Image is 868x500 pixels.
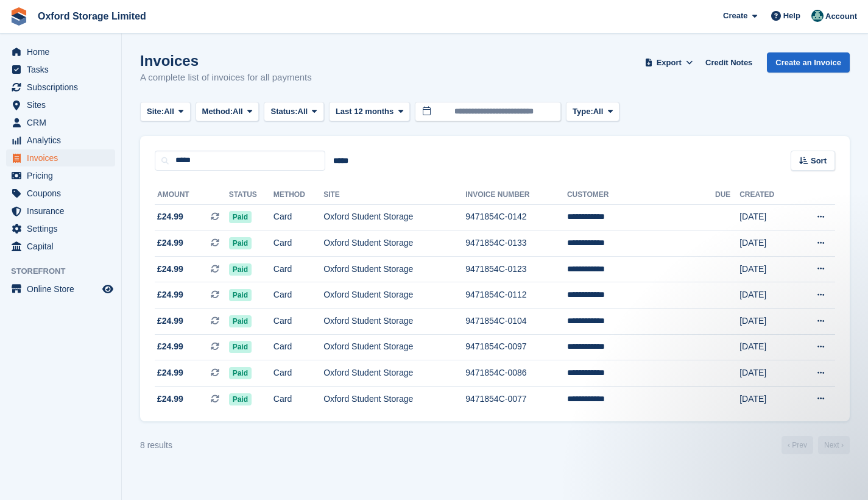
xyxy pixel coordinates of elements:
td: Card [273,204,323,230]
a: menu [6,61,115,78]
td: Oxford Student Storage [323,282,465,309]
span: CRM [27,114,100,131]
td: 9471854C-0097 [465,334,567,360]
td: Oxford Student Storage [323,309,465,335]
span: Status: [270,105,297,118]
span: Coupons [27,185,100,202]
span: Last 12 months [336,105,393,118]
h1: Invoices [140,52,312,69]
button: Last 12 months [329,102,410,122]
td: Oxford Student Storage [323,256,465,282]
span: Paid [229,393,252,405]
a: menu [6,132,115,149]
span: Help [783,10,800,22]
span: Method: [202,105,233,118]
th: Status [229,185,273,205]
td: [DATE] [739,230,794,257]
span: £24.99 [157,393,183,405]
span: Home [27,43,100,60]
span: Paid [229,289,252,301]
th: Due [715,185,739,205]
span: Paid [229,341,252,353]
span: Pricing [27,167,100,184]
span: £24.99 [157,237,183,249]
th: Customer [567,185,715,205]
span: All [164,105,174,118]
span: Paid [229,367,252,379]
span: Sites [27,96,100,113]
span: Subscriptions [27,79,100,96]
a: menu [6,238,115,255]
a: menu [6,79,115,96]
span: Capital [27,238,100,255]
a: Previous [782,436,813,454]
td: Oxford Student Storage [323,204,465,230]
td: 9471854C-0104 [465,309,567,335]
a: Oxford Storage Limited [33,6,151,26]
span: £24.99 [157,263,183,276]
a: Preview store [101,282,115,296]
td: Card [273,282,323,309]
th: Created [739,185,794,205]
th: Method [273,185,323,205]
td: Oxford Student Storage [323,230,465,257]
button: Type: All [566,102,619,122]
td: Card [273,256,323,282]
th: Site [323,185,465,205]
td: 9471854C-0142 [465,204,567,230]
td: Oxford Student Storage [323,334,465,360]
td: 9471854C-0077 [465,386,567,412]
span: £24.99 [157,340,183,353]
a: Create an Invoice [767,52,850,73]
div: 8 results [140,439,172,452]
td: 9471854C-0086 [465,360,567,387]
span: Paid [229,237,252,249]
span: Insurance [27,202,100,220]
span: Paid [229,211,252,223]
a: menu [6,185,115,202]
img: stora-icon-8386f47178a22dfd0bd8f6a31ec36ba5ce8667c1dd55bd0f319d3a0aa187defe.svg [10,7,28,26]
nav: Page [779,436,852,454]
td: 9471854C-0123 [465,256,567,282]
a: menu [6,202,115,220]
button: Site: All [140,102,191,122]
button: Status: All [264,102,323,122]
span: Paid [229,315,252,327]
td: Oxford Student Storage [323,386,465,412]
td: Oxford Student Storage [323,360,465,387]
img: Rob Meredith [811,10,824,22]
span: All [233,105,243,118]
a: menu [6,43,115,60]
button: Export [642,52,696,73]
span: Sort [811,155,827,167]
td: Card [273,386,323,412]
button: Method: All [196,102,259,122]
th: Amount [155,185,229,205]
span: Type: [573,105,593,118]
td: [DATE] [739,309,794,335]
th: Invoice Number [465,185,567,205]
a: menu [6,220,115,237]
a: Credit Notes [700,52,757,73]
span: Tasks [27,61,100,78]
span: Create [723,10,747,22]
td: 9471854C-0112 [465,282,567,309]
td: [DATE] [739,256,794,282]
td: [DATE] [739,334,794,360]
a: Next [818,436,850,454]
span: All [593,105,604,118]
a: menu [6,167,115,184]
span: Export [657,57,682,69]
td: [DATE] [739,360,794,387]
span: Settings [27,220,100,237]
span: £24.99 [157,366,183,379]
a: menu [6,280,115,298]
span: £24.99 [157,315,183,327]
span: Online Store [27,280,100,298]
a: menu [6,149,115,166]
td: [DATE] [739,204,794,230]
span: £24.99 [157,288,183,301]
td: [DATE] [739,386,794,412]
p: A complete list of invoices for all payments [140,71,312,85]
a: menu [6,96,115,113]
